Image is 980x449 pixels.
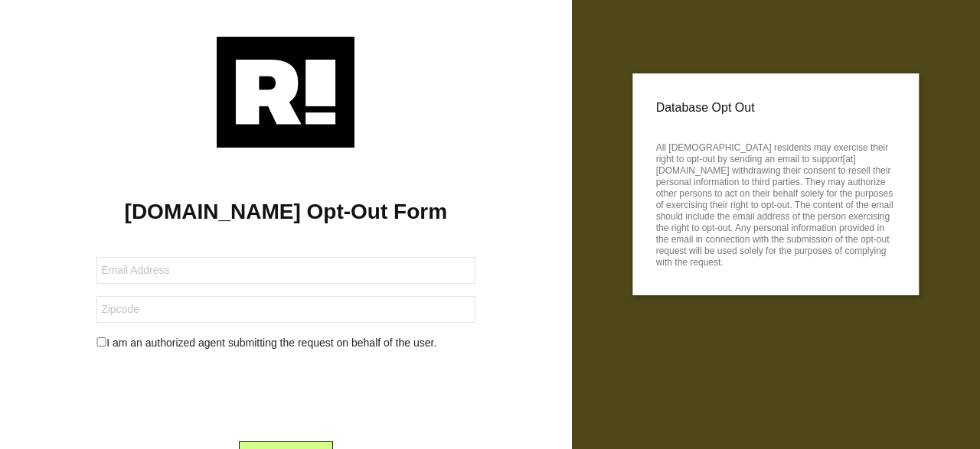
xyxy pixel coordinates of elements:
p: All [DEMOGRAPHIC_DATA] residents may exercise their right to opt-out by sending an email to suppo... [656,138,896,268]
input: Email Address [96,257,475,284]
p: Database Opt Out [656,96,896,119]
h1: [DOMAIN_NAME] Opt-Out Form [23,199,549,225]
iframe: reCAPTCHA [169,363,402,423]
img: Retention.com [217,37,354,148]
input: Zipcode [96,296,475,323]
div: I am an authorized agent submitting the request on behalf of the user. [85,335,486,351]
